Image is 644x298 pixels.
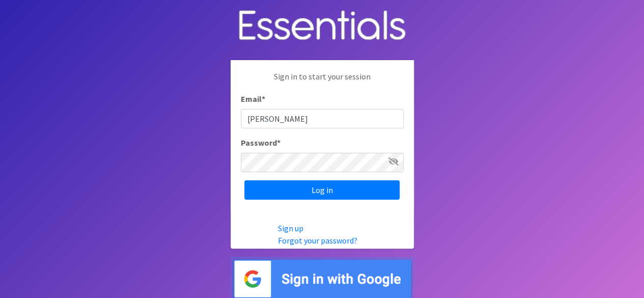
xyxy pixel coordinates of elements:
[278,223,303,233] a: Sign up
[241,93,265,105] label: Email
[241,137,281,149] label: Password
[244,180,400,200] input: Log in
[278,235,357,246] a: Forgot your password?
[262,94,265,104] abbr: required
[241,70,404,93] p: Sign in to start your session
[277,138,281,148] abbr: required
